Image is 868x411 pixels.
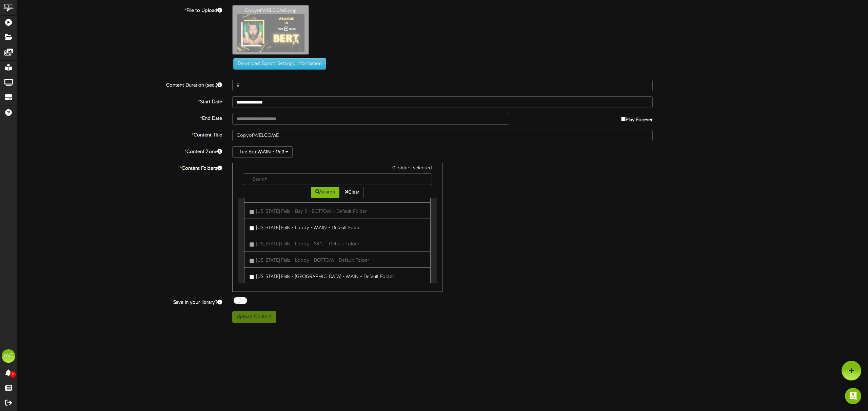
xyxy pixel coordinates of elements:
input: -- Search -- [243,173,432,185]
label: Content Folders [12,163,227,172]
input: [US_STATE] Falls - [GEOGRAPHIC_DATA] - MAIN - Default Folder [250,275,254,279]
div: 0 Folders selected [238,165,437,173]
span: 0 [10,371,16,378]
label: [US_STATE] Falls - [GEOGRAPHIC_DATA] - MAIN - Default Folder [250,271,394,280]
input: Title of this Content [232,130,653,141]
label: End Date [12,113,227,122]
input: Play Forever [621,117,626,121]
div: Open Intercom Messenger [845,388,861,404]
div: MO [2,349,15,363]
label: File to Upload [12,5,227,14]
span: [US_STATE] Falls - Bay 3 - BOTTOM - Default Folder [256,209,367,214]
span: [US_STATE] Falls - Lobby - BOTTOM - Default Folder [256,258,369,263]
a: Download Export Settings Information [230,61,326,67]
label: Start Date [12,96,227,106]
input: [US_STATE] Falls - Lobby - BOTTOM - Default Folder [250,259,254,263]
label: Content Zone [12,146,227,155]
button: Download Export Settings Information [233,58,326,70]
label: Save in your library? [12,297,227,306]
input: [US_STATE] Falls - Bay 3 - BOTTOM - Default Folder [250,210,254,214]
label: Content Duration (sec.) [12,80,227,89]
span: [US_STATE] Falls - Lobby - SIDE - Default Folder [256,242,359,247]
button: Tee Box MAIN - 16:9 [232,146,293,158]
label: Content Title [12,130,227,139]
input: [US_STATE] Falls - Lobby - SIDE - Default Folder [250,242,254,247]
button: Search [311,187,339,198]
label: [US_STATE] Falls - Lobby - MAIN - Default Folder [250,222,362,231]
button: Upload Content [232,311,276,323]
label: Play Forever [621,113,653,124]
input: [US_STATE] Falls - Lobby - MAIN - Default Folder [250,226,254,230]
button: Clear [341,187,364,198]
